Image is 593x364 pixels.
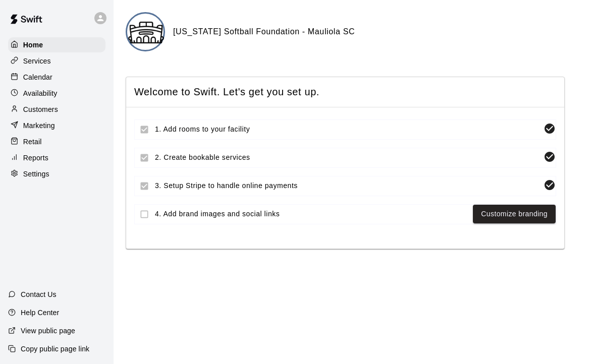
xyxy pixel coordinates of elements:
[155,209,469,219] span: 4. Add brand images and social links
[155,180,540,191] span: 3. Setup Stripe to handle online payments
[473,205,556,223] button: Customize branding
[8,150,105,165] a: Reports
[8,118,105,133] a: Marketing
[23,88,58,98] p: Availability
[155,124,540,135] span: 1. Add rooms to your facility
[8,70,105,85] a: Calendar
[23,120,55,131] p: Marketing
[8,134,105,149] a: Retail
[21,326,75,336] p: View public page
[23,56,51,66] p: Services
[8,166,105,181] a: Settings
[481,208,548,220] a: Customize branding
[23,40,43,50] p: Home
[23,104,58,114] p: Customers
[8,102,105,117] a: Customers
[155,152,540,163] span: 2. Create bookable services
[23,153,48,163] p: Reports
[23,72,52,82] p: Calendar
[173,25,355,38] h6: [US_STATE] Softball Foundation - Mauliola SC
[21,289,57,299] p: Contact Us
[23,137,42,147] p: Retail
[8,53,105,69] a: Services
[8,37,105,52] a: Home
[127,14,165,51] img: Hawaii Softball Foundation - Mauliola SC logo
[21,308,59,318] p: Help Center
[23,169,49,179] p: Settings
[8,86,105,101] a: Availability
[134,85,556,99] span: Welcome to Swift. Let's get you set up.
[21,344,89,354] p: Copy public page link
